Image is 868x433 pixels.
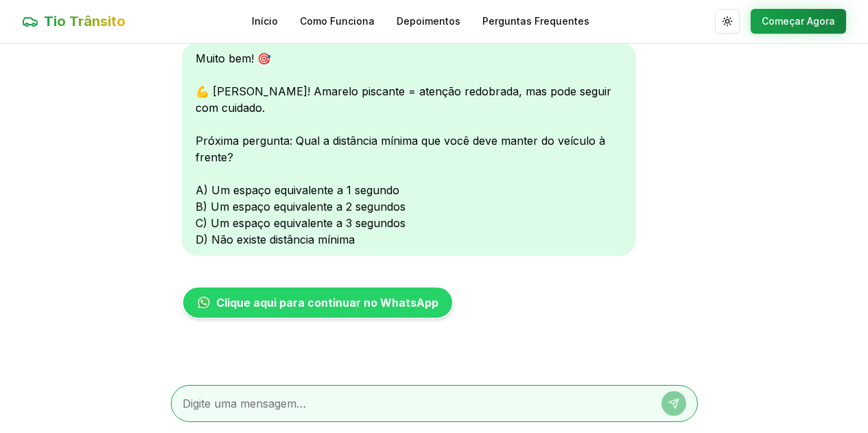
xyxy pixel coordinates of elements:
[216,294,438,311] span: Clique aqui para continuar no WhatsApp
[482,14,589,28] a: Perguntas Frequentes
[182,42,636,256] div: Muito bem! 🎯 💪 [PERSON_NAME]! Amarelo piscante = atenção redobrada, mas pode seguir com cuidado. ...
[300,14,375,28] a: Como Funciona
[252,14,278,28] a: Início
[182,286,454,319] a: Clique aqui para continuar no WhatsApp
[751,9,846,34] button: Começar Agora
[44,12,126,31] span: Tio Trânsito
[22,12,126,31] a: Tio Trânsito
[397,14,460,28] a: Depoimentos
